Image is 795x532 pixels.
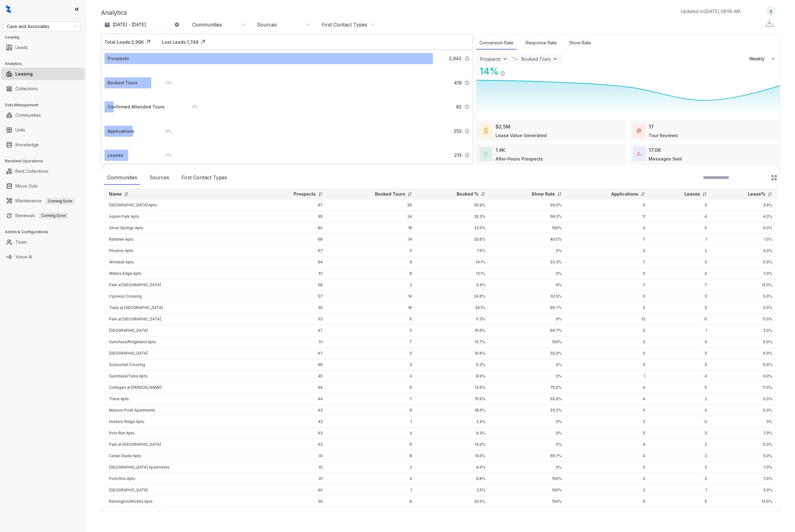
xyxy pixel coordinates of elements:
p: Show Rate [532,191,555,197]
td: [GEOGRAPHIC_DATA] [104,348,253,359]
a: Knowledge [15,139,39,151]
span: 82 [456,104,462,110]
td: 41 [253,462,327,473]
img: logo [6,5,11,14]
td: 30.9% [417,200,490,211]
td: 66.7% [490,325,567,336]
td: 5 [650,222,712,234]
li: Leads [1,41,85,54]
td: Polo Run Apts. [104,428,253,439]
td: 11.0% [712,382,777,393]
li: Rent Collections [1,165,85,177]
td: 7 [567,234,650,245]
img: Click Icon [144,37,153,47]
td: Phoenix Apts. [104,245,253,257]
td: 5 [567,428,650,439]
td: 24.6% [417,291,490,302]
div: 1.4K [495,146,505,154]
td: 5 [328,348,417,359]
div: Lost Leads: 1,748 [162,39,198,45]
div: 17.0K [649,146,661,154]
td: 0% [490,371,567,382]
span: Case and Associates [7,22,77,31]
li: Renewals [1,209,85,222]
td: 55 [253,302,327,314]
td: 3 [650,336,712,348]
td: Mission Point Apartments [104,405,253,416]
td: 14.0% [417,439,490,450]
img: SearchIcon [758,175,763,180]
td: 6 [328,314,417,325]
a: Leasing [15,68,33,80]
td: Park at [GEOGRAPHIC_DATA]. [104,314,253,325]
h3: Leasing [5,35,86,40]
td: 1 [328,416,417,428]
td: 20.6% [417,234,490,245]
td: 1 [650,234,712,245]
img: AfterHoursConversations [484,152,488,156]
div: First Contact Types [178,171,230,185]
td: 43 [253,428,327,439]
td: 2 [328,462,417,473]
h3: Resident Operations [5,158,86,164]
td: Park at [GEOGRAPHIC_DATA] [104,439,253,450]
td: 47 [253,348,327,359]
td: 66.7% [490,450,567,462]
h3: Admin & Configurations [5,229,86,235]
td: 80 [253,222,327,234]
td: 9.0% [712,371,777,382]
td: 5 [328,245,417,257]
td: 6.0% [712,222,777,234]
td: 67 [253,245,327,257]
td: 33.3% [490,257,567,268]
li: Knowledge [1,139,85,151]
td: 45 [253,371,327,382]
td: 47 [253,325,327,336]
p: Updated on [DATE] 09:58 AM [681,8,740,14]
td: 3 [650,291,712,302]
span: 213 [454,152,462,159]
td: 4 [567,439,650,450]
td: 0% [490,416,567,428]
td: 97 [253,200,327,211]
td: Windsail Apts. [104,257,253,268]
td: 75.0% [490,382,567,393]
p: Leases [684,191,700,197]
td: 12.0% [712,279,777,291]
img: TourReviews [637,128,641,133]
img: sorting [768,192,772,197]
td: 19.5% [417,450,490,462]
div: Total Leads: 2,996 [104,39,144,45]
td: 5 [567,462,650,473]
td: 95 [253,211,327,222]
td: 14.1% [417,257,490,268]
td: 58 [253,279,327,291]
a: Units [15,124,25,136]
p: Booked % [457,191,479,197]
li: Team [1,236,85,248]
td: 7 [328,336,417,348]
img: Info [465,129,470,134]
p: Booked Tours [375,191,405,197]
td: 22.5% [417,222,490,234]
td: 10.6% [417,325,490,336]
img: sorting [124,192,128,197]
td: 13 [567,314,650,325]
td: 5.0% [712,439,777,450]
td: 11.3% [417,314,490,325]
div: Booked Tours [522,56,551,62]
img: Info [465,80,470,85]
td: 41 [253,450,327,462]
td: 3 [650,348,712,359]
td: 2 [650,439,712,450]
td: 4 [650,371,712,382]
img: ViewFilterArrow [502,56,508,62]
td: 3 [567,245,650,257]
td: 0% [490,439,567,450]
td: 3 [567,336,650,348]
a: Voice AI [15,251,32,263]
td: 42 [253,416,327,428]
td: 1.0% [712,234,777,245]
td: 8 [328,268,417,279]
td: 18.6% [417,405,490,416]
